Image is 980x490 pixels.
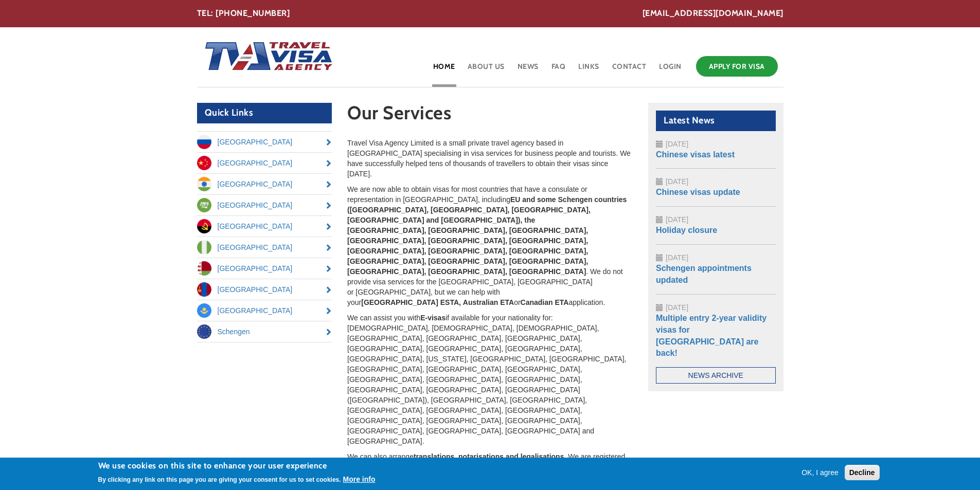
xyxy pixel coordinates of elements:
a: Contact [611,53,648,87]
a: Apply for Visa [696,56,778,77]
p: Travel Visa Agency Limited is a small private travel agency based in [GEOGRAPHIC_DATA] specialisi... [347,138,633,179]
strong: translations, notarisations and legalisations [414,452,564,461]
button: More info [343,474,376,484]
strong: ESTA, [440,298,461,306]
a: [GEOGRAPHIC_DATA] [197,300,332,321]
span: [DATE] [666,215,688,224]
a: [GEOGRAPHIC_DATA] [197,132,332,152]
a: [GEOGRAPHIC_DATA] [197,153,332,173]
h1: Our Services [347,103,633,128]
span: [DATE] [666,177,688,186]
a: Chinese visas update [656,188,740,196]
strong: [GEOGRAPHIC_DATA] [361,298,438,306]
a: News [516,53,540,87]
a: [GEOGRAPHIC_DATA] [197,258,332,279]
button: OK, I agree [797,467,843,478]
img: Home [197,31,334,83]
a: Chinese visas latest [656,150,735,159]
a: [GEOGRAPHIC_DATA] [197,237,332,258]
strong: E-visas [420,314,446,322]
h2: We use cookies on this site to enhance your user experience [98,460,376,471]
span: [DATE] [666,253,688,262]
span: [DATE] [666,303,688,312]
strong: Australian ETA [463,298,514,306]
p: We are now able to obtain visas for most countries that have a consulate or representation in [GE... [347,184,633,307]
a: News Archive [656,367,776,384]
a: [EMAIL_ADDRESS][DOMAIN_NAME] [643,8,783,20]
a: [GEOGRAPHIC_DATA] [197,216,332,237]
p: We can assist you with if available for your nationality for: [DEMOGRAPHIC_DATA], [DEMOGRAPHIC_DA... [347,313,633,446]
a: FAQ [550,53,567,87]
a: Schengen appointments updated [656,264,752,284]
a: [GEOGRAPHIC_DATA] [197,174,332,194]
a: [GEOGRAPHIC_DATA] [197,195,332,215]
a: Multiple entry 2-year validity visas for [GEOGRAPHIC_DATA] are back! [656,314,767,358]
a: Links [577,53,600,87]
span: [DATE] [666,140,688,148]
a: About Us [467,53,506,87]
p: We can also arrange . We are registered with the FCO. [347,451,633,472]
a: Home [432,53,456,87]
strong: Canadian ETA [521,298,569,306]
a: Login [658,53,683,87]
h2: Latest News [656,111,776,131]
p: By clicking any link on this page you are giving your consent for us to set cookies. [98,476,341,483]
a: Holiday closure [656,226,717,234]
div: TEL: [PHONE_NUMBER] [197,8,783,20]
a: [GEOGRAPHIC_DATA] [197,279,332,300]
a: Schengen [197,321,332,342]
button: Decline [845,465,880,480]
